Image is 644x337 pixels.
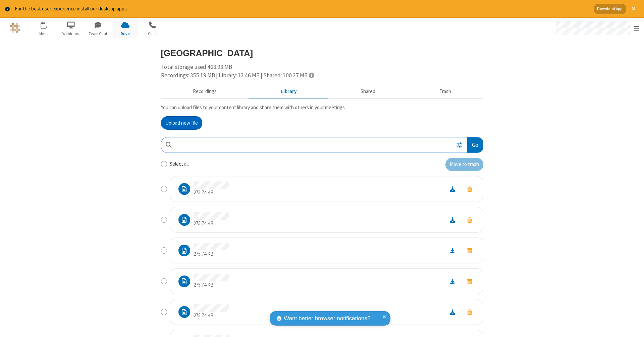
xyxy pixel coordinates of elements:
[461,246,478,255] button: Move to trash
[444,308,461,316] a: Download file
[2,18,28,38] button: Logo
[549,18,644,38] div: Open menu
[467,137,483,153] button: Go
[161,63,483,80] div: Total storage used 468.93 MB
[444,185,461,193] a: Download file
[284,314,370,323] span: Want better browser notifications?
[249,85,329,98] button: Content library
[461,215,478,224] button: Move to trash
[10,23,20,33] img: QA Selenium DO NOT DELETE OR CHANGE
[444,247,461,254] a: Download file
[194,250,229,258] p: 275.74 KB
[461,307,478,317] button: Move to trash
[86,31,111,37] span: Team Chat
[461,277,478,286] button: Move to trash
[161,116,202,130] button: Upload new file
[309,72,314,78] span: Totals displayed include files that have been moved to the trash.
[15,5,589,13] div: For the best user experience install our desktop apps.
[329,85,408,98] button: Shared during meetings
[194,220,229,227] p: 275.74 KB
[45,22,50,27] div: 1
[408,85,483,98] button: Trash
[170,160,189,168] label: Select all
[594,4,626,14] button: Download App
[161,48,483,58] h3: [GEOGRAPHIC_DATA]
[161,104,483,112] p: You can upload files to your content library and share them with others in your meetings
[113,31,138,37] span: Drive
[445,158,483,171] button: Move to trash
[140,31,165,37] span: Calls
[194,281,229,289] p: 275.74 KB
[58,31,84,37] span: Webinars
[461,184,478,194] button: Move to trash
[194,312,229,320] p: 275.74 KB
[161,71,483,80] div: Recordings: 355.19 MB | Library: 13.46 MB | Shared: 100.27 MB
[194,189,229,197] p: 275.74 KB
[444,278,461,285] a: Download file
[629,4,639,14] button: Close alert
[31,31,56,37] span: Meet
[444,216,461,224] a: Download file
[161,85,249,98] button: Recorded meetings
